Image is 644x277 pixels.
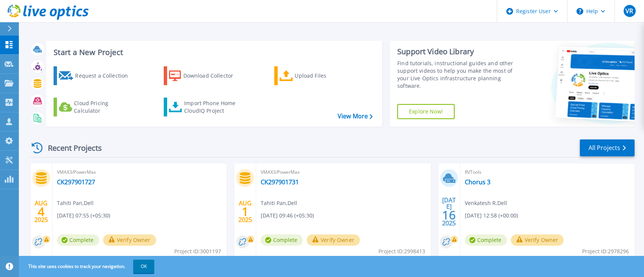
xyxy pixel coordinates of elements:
span: Complete [465,234,507,246]
div: Recent Projects [29,139,112,157]
div: Cloud Pricing Calculator [74,99,134,115]
button: Verify Owner [511,234,564,246]
a: Upload Files [274,66,358,85]
div: [DATE] 2025 [442,198,456,225]
span: VMAX3/PowerMax [261,168,426,176]
a: Chorus 3 [465,178,490,186]
a: Download Collector [164,66,248,85]
span: [DATE] 09:46 (+05:30) [261,211,314,220]
span: 4 [38,208,45,215]
span: Complete [261,234,303,246]
div: Request a Collection [75,68,135,83]
span: [DATE] 07:55 (+05:30) [57,211,110,220]
span: Complete [57,234,99,246]
span: This site uses cookies to track your navigation. [21,260,154,273]
span: Project ID: 2978296 [582,247,629,256]
a: View More [338,113,373,120]
span: Project ID: 2998413 [378,247,425,256]
span: VR [626,8,633,14]
span: VMAX3/PowerMax [57,168,222,176]
a: Cloud Pricing Calculator [54,98,138,116]
div: Support Video Library [397,47,521,57]
div: Upload Files [295,68,355,83]
h3: Start a New Project [54,48,372,57]
span: Tahiti Pan , Dell [57,199,94,207]
div: AUG 2025 [238,198,252,225]
div: AUG 2025 [34,198,48,225]
a: Request a Collection [54,66,138,85]
a: Explore Now! [397,104,455,119]
a: CK297901727 [57,178,95,186]
span: Project ID: 3001197 [174,247,221,256]
button: Verify Owner [103,234,156,246]
span: RVTools [465,168,630,176]
span: 16 [442,212,456,218]
button: OK [133,260,154,273]
button: Verify Owner [307,234,360,246]
a: All Projects [580,139,635,156]
span: 1 [242,208,249,215]
div: Find tutorials, instructional guides and other support videos to help you make the most of your L... [397,60,521,90]
span: Tahiti Pan , Dell [261,199,297,207]
a: CK297901731 [261,178,299,186]
span: [DATE] 12:58 (+00:00) [465,211,518,220]
div: Download Collector [183,68,244,83]
div: Import Phone Home CloudIQ Project [184,99,243,115]
span: Venkatesh R , Dell [465,199,507,207]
